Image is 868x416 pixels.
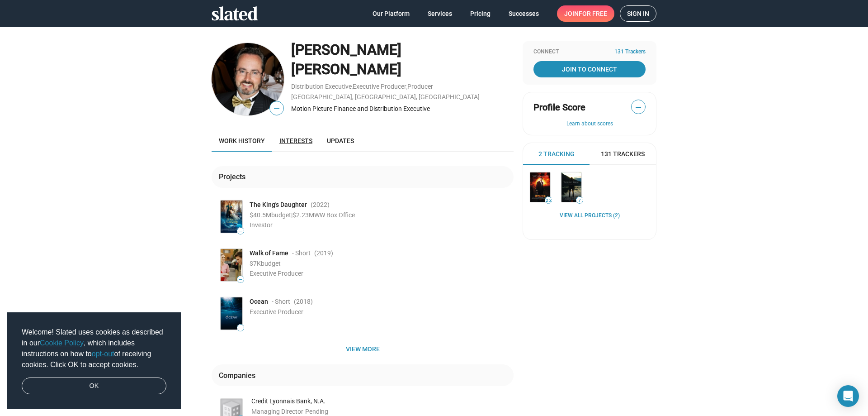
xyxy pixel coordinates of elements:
span: 25 [545,198,552,203]
span: budget [261,260,281,267]
span: WW Box Office [314,211,355,219]
span: $40.5M [250,211,271,219]
span: Executive Producer [250,270,303,277]
span: — [237,229,244,234]
span: Join To Connect [535,61,644,77]
img: Those Left Behind [561,172,581,202]
div: Companies [219,371,259,380]
span: — [632,101,645,113]
button: Learn about scores [533,120,646,128]
a: Sign in [620,5,656,22]
span: 131 Trackers [601,150,645,158]
span: budget [271,211,291,219]
span: 7 [576,198,583,203]
span: Investor [250,221,273,229]
span: Interests [279,137,312,144]
span: Welcome! Slated uses cookies as described in our , which includes instructions on how to of recei... [22,327,166,370]
span: (2022 ) [311,201,330,209]
a: Left Behind [528,171,552,204]
span: | [291,211,292,219]
a: Producer [407,83,433,90]
a: View all Projects (2) [560,212,620,220]
a: Join To Connect [533,61,646,77]
div: Motion Picture Finance and Distribution Executive [291,105,514,113]
span: Updates [327,137,354,144]
img: Poster: The King's Daughter [221,201,242,233]
div: Connect [533,48,646,56]
span: The King's Daughter [250,201,307,209]
span: Services [428,5,452,22]
span: Profile Score [533,101,585,114]
span: (2019 ) [314,249,333,258]
span: $2.23M [292,211,314,219]
span: (2018 ) [294,297,313,306]
a: Services [420,5,459,22]
a: Those Left Behind [560,171,583,204]
span: Work history [219,137,265,144]
span: , [352,85,353,90]
a: dismiss cookie message [22,378,166,395]
img: Poster: Ocean [221,297,242,330]
a: Successes [501,5,546,22]
div: cookieconsent [7,312,181,409]
span: Pricing [470,5,491,22]
a: Interests [272,130,320,152]
a: Updates [320,130,361,152]
div: [PERSON_NAME] [PERSON_NAME] [291,40,514,79]
span: Ocean [250,297,268,306]
a: Executive Producer [353,83,406,90]
a: Cookie Policy [40,339,84,347]
button: View more [212,341,514,357]
span: Pending [305,408,328,415]
span: 2 Tracking [538,150,575,158]
span: $7K [250,260,261,267]
span: Join [564,5,607,22]
span: Executive Producer [250,308,303,316]
div: Open Intercom Messenger [837,385,859,407]
span: Managing Director [251,408,303,415]
a: Pricing [463,5,498,22]
span: - Short [272,297,290,306]
span: 131 Trackers [614,48,646,56]
span: Sign in [627,6,649,21]
img: Poster: Walk of Fame [221,249,242,281]
a: Distribution Executive [291,83,352,90]
a: [GEOGRAPHIC_DATA], [GEOGRAPHIC_DATA], [GEOGRAPHIC_DATA] [291,93,480,100]
span: Walk of Fame [250,249,288,258]
span: — [237,325,244,330]
img: J. David Williams [212,43,284,115]
div: Projects [219,172,249,182]
span: — [270,103,283,115]
div: Credit Lyonnais Bank, N.A. [251,397,514,406]
span: - Short [292,249,311,258]
a: Work history [212,130,272,152]
span: Successes [509,5,539,22]
span: View more [219,341,506,357]
a: opt-out [92,350,114,358]
span: , [406,85,407,90]
span: — [237,277,244,282]
span: for free [579,5,607,22]
span: Our Platform [373,5,410,22]
img: Left Behind [530,172,550,202]
a: Joinfor free [557,5,614,22]
a: Our Platform [365,5,417,22]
